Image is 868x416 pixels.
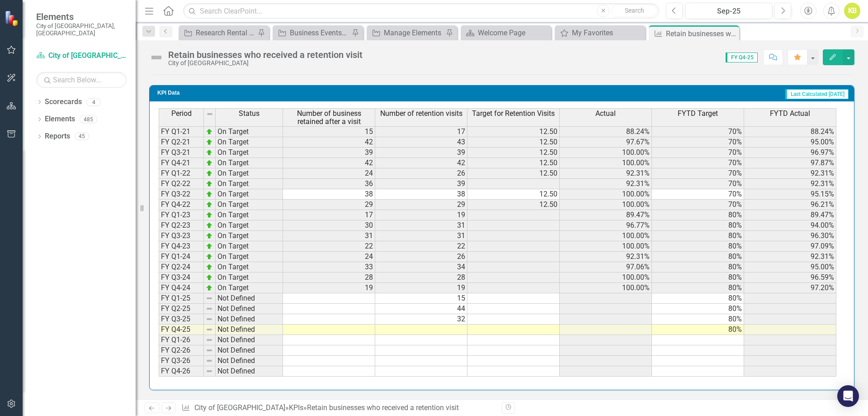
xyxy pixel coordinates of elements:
div: City of [GEOGRAPHIC_DATA] [168,60,363,67]
td: 31 [375,231,467,241]
td: 100.00% [560,200,652,210]
td: 70% [652,148,744,158]
img: zOikAAAAAElFTkSuQmCC [206,149,213,156]
td: 80% [652,314,744,325]
span: Actual [595,110,616,118]
td: 89.47% [744,210,836,220]
td: On Target [216,148,283,158]
div: Manage Elements [384,27,443,38]
td: 15 [283,126,375,137]
td: FY Q3-21 [159,148,204,158]
span: Number of business retained after a visit [285,110,373,125]
td: 17 [283,210,375,220]
td: 31 [283,231,375,241]
td: 12.50 [467,200,560,210]
td: 22 [283,241,375,252]
td: 30 [283,220,375,231]
td: On Target [216,273,283,283]
td: FY Q4-22 [159,200,204,210]
div: Open Intercom Messenger [837,385,859,407]
td: 100.00% [560,148,652,158]
td: 26 [375,168,467,179]
td: FY Q4-23 [159,241,204,252]
td: On Target [216,252,283,262]
td: On Target [216,126,283,137]
td: 70% [652,200,744,210]
td: 100.00% [560,231,652,241]
img: 8DAGhfEEPCf229AAAAAElFTkSuQmCC [206,347,213,354]
td: FY Q1-22 [159,168,204,179]
td: 26 [375,252,467,262]
button: Search [612,5,657,17]
td: On Target [216,220,283,231]
td: 96.21% [744,200,836,210]
td: FY Q3-23 [159,231,204,241]
td: 70% [652,168,744,179]
img: zOikAAAAAElFTkSuQmCC [206,159,213,167]
td: 36 [283,179,375,189]
td: 100.00% [560,241,652,252]
td: 97.06% [560,262,652,273]
td: On Target [216,283,283,293]
td: 92.31% [744,179,836,189]
td: 42 [283,137,375,148]
td: 97.20% [744,283,836,293]
td: Not Defined [216,325,283,335]
td: FY Q2-24 [159,262,204,273]
td: 94.00% [744,220,836,231]
td: 42 [375,158,467,168]
a: Elements [45,114,75,124]
td: 24 [283,252,375,262]
td: 80% [652,262,744,273]
a: City of [GEOGRAPHIC_DATA] [36,51,127,61]
span: Number of retention visits [380,110,462,118]
a: Reports [45,131,70,142]
td: 88.24% [744,126,836,137]
td: On Target [216,262,283,273]
img: zOikAAAAAElFTkSuQmCC [206,128,213,135]
td: FY Q4-21 [159,158,204,168]
span: Last Calculated [DATE] [785,89,849,99]
td: On Target [216,168,283,179]
img: 8DAGhfEEPCf229AAAAAElFTkSuQmCC [206,295,213,302]
td: 70% [652,126,744,137]
div: 45 [75,133,89,140]
img: 8DAGhfEEPCf229AAAAAElFTkSuQmCC [206,316,213,323]
td: 96.77% [560,220,652,231]
td: 12.50 [467,137,560,148]
img: ClearPoint Strategy [5,10,20,26]
button: Sep-25 [685,3,772,19]
button: KB [844,3,860,19]
td: 97.09% [744,241,836,252]
td: 42 [283,158,375,168]
td: FY Q4-26 [159,366,204,377]
div: » » [181,403,495,413]
div: Business Events Calendar for Website [290,27,349,38]
div: My Favorites [572,27,643,38]
a: Research Rental Assistance for Businesses [181,27,255,38]
td: 97.87% [744,158,836,168]
span: FY Q4-25 [726,53,758,62]
td: 38 [375,189,467,200]
td: 19 [375,283,467,293]
img: zOikAAAAAElFTkSuQmCC [206,211,213,219]
td: Not Defined [216,356,283,366]
td: 80% [652,325,744,335]
td: 92.31% [560,168,652,179]
td: 80% [652,252,744,262]
span: Status [239,110,259,118]
td: 89.47% [560,210,652,220]
td: 39 [375,179,467,189]
img: zOikAAAAAElFTkSuQmCC [206,243,213,250]
img: Not Defined [149,50,164,65]
td: FY Q2-23 [159,220,204,231]
td: 95.00% [744,262,836,273]
td: 29 [283,200,375,210]
div: Research Rental Assistance for Businesses [196,27,255,38]
td: FY Q2-26 [159,345,204,356]
td: 12.50 [467,126,560,137]
td: 15 [375,293,467,304]
td: On Target [216,137,283,148]
td: 100.00% [560,158,652,168]
span: Elements [36,11,127,22]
